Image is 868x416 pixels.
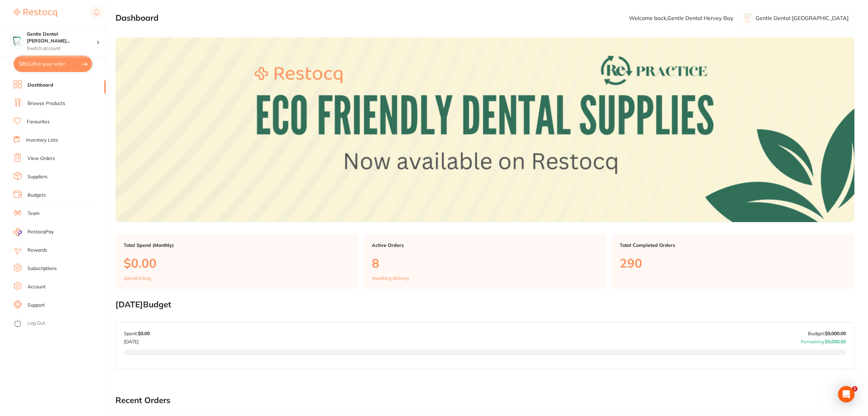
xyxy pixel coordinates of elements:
[14,9,57,17] img: Restocq Logo
[28,265,57,272] a: Subscriptions
[138,330,150,337] strong: $0.00
[28,82,53,89] a: Dashboard
[115,234,358,289] a: Total Spend (Monthly)$0.00spend inAug
[124,256,350,270] p: $0.00
[808,331,846,336] p: Budget:
[27,31,96,44] h4: Gentle Dental Hervey Bay
[14,318,104,329] button: Log Out
[27,45,96,52] p: Switch account
[28,320,45,327] a: Log Out
[14,228,22,236] img: RestocqPay
[620,242,846,248] p: Total Completed Orders
[612,234,854,289] a: Total Completed Orders290
[28,155,55,162] a: View Orders
[372,256,598,270] p: 8
[11,35,23,47] img: Gentle Dental Hervey Bay
[27,119,50,125] a: Favourites
[28,284,46,290] a: Account
[14,56,92,72] button: $853.29 in your order
[28,247,47,254] a: Rewards
[115,13,159,23] h2: Dashboard
[629,15,734,21] p: Welcome back, Gentle Dental Hervey Bay
[372,242,598,248] p: Active Orders
[372,275,409,281] p: Awaiting delivery
[756,15,849,21] p: Gentle Dental [GEOGRAPHIC_DATA]
[620,256,846,270] p: 290
[28,229,54,235] span: RestocqPay
[124,275,151,281] p: spend in Aug
[364,234,607,289] a: Active Orders8Awaiting delivery
[28,210,39,217] a: Team
[838,386,854,402] div: Open Intercom Messenger
[26,137,58,144] a: Inventory Lists
[28,174,48,180] a: Suppliers
[28,100,65,107] a: Browse Products
[124,331,150,336] p: Spent:
[28,192,46,199] a: Budgets
[115,300,854,309] h2: [DATE] Budget
[124,242,350,248] p: Total Spend (Monthly)
[14,5,57,21] a: Restocq Logo
[801,336,846,344] p: Remaining:
[124,336,150,344] p: [DATE]
[825,339,846,345] strong: $9,000.00
[28,302,45,309] a: Support
[115,396,854,405] h2: Recent Orders
[852,386,857,392] span: 1
[115,37,854,222] img: Dashboard
[14,228,54,236] a: RestocqPay
[825,330,846,337] strong: $9,000.00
